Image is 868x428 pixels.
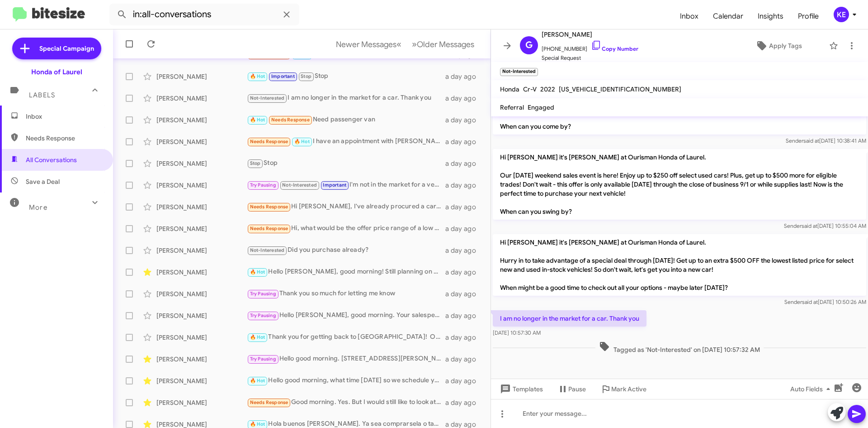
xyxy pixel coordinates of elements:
[156,355,247,364] div: [PERSON_NAME]
[445,115,483,125] div: a day ago
[786,137,866,144] span: Sender [DATE] 10:38:41 AM
[445,94,483,103] div: a day ago
[445,398,483,407] div: a day ago
[156,159,247,168] div: [PERSON_NAME]
[445,333,483,342] div: a day ago
[802,298,818,305] span: said at
[250,313,276,318] span: Try Pausing
[412,38,417,50] span: »
[156,398,247,407] div: [PERSON_NAME]
[271,73,295,79] span: Important
[523,85,537,93] span: Cr-V
[500,103,524,111] span: Referral
[247,115,445,125] div: Need passenger van
[250,247,285,253] span: Not-Interested
[445,268,483,277] div: a day ago
[250,399,288,405] span: Needs Response
[784,222,866,229] span: Sender [DATE] 10:55:04 AM
[156,94,247,103] div: [PERSON_NAME]
[528,103,554,111] span: Engaged
[323,182,346,188] span: Important
[26,112,103,121] span: Inbox
[673,3,706,29] a: Inbox
[591,45,638,52] a: Copy Number
[417,39,474,49] span: Older Messages
[12,38,101,59] a: Special Campaign
[396,38,401,50] span: «
[802,222,817,229] span: said at
[493,310,646,327] p: I am no longer in the market for a car. Thank you
[542,40,638,53] span: [PHONE_NUMBER]
[559,85,681,93] span: [US_VEHICLE_IDENTIFICATION_NUMBER]
[250,204,288,210] span: Needs Response
[445,224,483,233] div: a day ago
[250,117,265,123] span: 🔥 Hot
[156,246,247,255] div: [PERSON_NAME]
[26,177,60,186] span: Save a Deal
[247,310,445,321] div: Hello [PERSON_NAME], good morning. Your salesperson [PERSON_NAME] will be ready to assist you. Th...
[732,38,825,54] button: Apply Tags
[156,137,247,146] div: [PERSON_NAME]
[445,159,483,168] div: a day ago
[498,381,543,397] span: Templates
[834,7,849,22] div: KE
[247,202,445,212] div: Hi [PERSON_NAME], I've already procured a car and won't need one anytime soon. Thanks for checking
[250,182,276,188] span: Try Pausing
[330,35,407,53] button: Previous
[26,155,77,164] span: All Conversations
[250,226,288,231] span: Needs Response
[156,333,247,342] div: [PERSON_NAME]
[247,375,445,386] div: Hello good morning, what time [DATE] so we schedule you with your salesperson?
[156,72,247,81] div: [PERSON_NAME]
[445,181,483,190] div: a day ago
[445,311,483,320] div: a day ago
[156,268,247,277] div: [PERSON_NAME]
[294,139,310,144] span: 🔥 Hot
[250,269,265,275] span: 🔥 Hot
[156,224,247,233] div: [PERSON_NAME]
[156,376,247,385] div: [PERSON_NAME]
[250,95,285,101] span: Not-Interested
[540,85,555,93] span: 2022
[491,381,550,397] button: Templates
[445,376,483,385] div: a day ago
[301,73,311,79] span: Stop
[336,39,396,49] span: Newer Messages
[282,182,317,188] span: Not-Interested
[445,137,483,146] div: a day ago
[250,291,276,297] span: Try Pausing
[156,181,247,190] div: [PERSON_NAME]
[29,91,55,99] span: Labels
[595,341,764,354] span: Tagged as 'Not-Interested' on [DATE] 10:57:32 AM
[156,202,247,212] div: [PERSON_NAME]
[500,68,538,76] small: Not-Interested
[250,334,265,340] span: 🔥 Hot
[39,44,94,53] span: Special Campaign
[247,158,445,168] div: Stop
[550,381,593,397] button: Pause
[156,289,247,298] div: [PERSON_NAME]
[445,289,483,298] div: a day ago
[247,289,445,299] div: Thank you so much for letting me know
[247,180,445,190] div: I'm not in the market for a vehicle anymore. Thanks!
[445,72,483,81] div: a day ago
[247,267,445,277] div: Hello [PERSON_NAME], good morning! Still planning on coming [DATE] at 11:00 A.M.?
[250,139,288,144] span: Needs Response
[247,93,445,103] div: I am no longer in the market for a car. Thank you
[445,246,483,255] div: a day ago
[568,381,586,397] span: Pause
[493,329,541,336] span: [DATE] 10:57:30 AM
[493,234,866,296] p: Hi [PERSON_NAME] it's [PERSON_NAME] at Ourisman Honda of Laurel. Hurry in to take advantage of a ...
[250,160,261,166] span: Stop
[769,38,802,54] span: Apply Tags
[109,4,299,25] input: Search
[247,354,445,364] div: Hello good morning. [STREET_ADDRESS][PERSON_NAME][PERSON_NAME] Let me know when/what time would y...
[790,381,834,397] span: Auto Fields
[706,3,750,29] span: Calendar
[803,137,819,144] span: said at
[750,3,791,29] a: Insights
[247,136,445,147] div: I have an appointment with [PERSON_NAME] [PERSON_NAME] at 2. I won't have their "official" quote ...
[783,381,841,397] button: Auto Fields
[156,311,247,320] div: [PERSON_NAME]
